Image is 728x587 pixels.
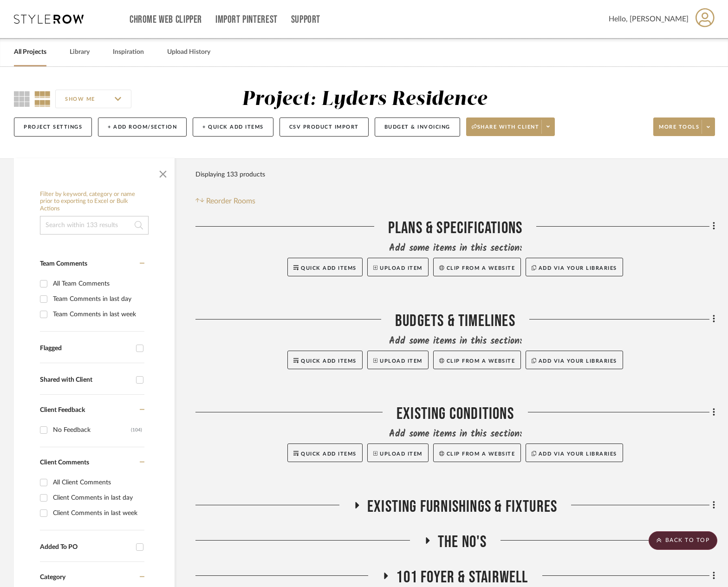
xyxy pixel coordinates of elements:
span: Client Comments [40,459,89,466]
button: Share with client [466,117,555,136]
button: Upload Item [367,351,429,369]
button: Project Settings [14,117,92,137]
button: Clip from a website [433,444,521,462]
span: Reorder Rooms [206,196,255,207]
span: More tools [659,124,699,137]
div: All Client Comments [53,475,142,490]
span: Team Comments [40,261,87,267]
button: Quick Add Items [287,258,363,276]
a: Library [70,46,90,59]
input: Search within 133 results [40,216,149,235]
a: Chrome Web Clipper [130,16,202,24]
scroll-to-top-button: BACK TO TOP [649,531,717,550]
div: Client Comments in last day [53,490,142,505]
div: Displaying 133 products [195,165,265,184]
a: All Projects [14,46,46,59]
div: Team Comments in last day [53,292,142,307]
button: Clip from a website [433,351,521,369]
div: Project: Lyders Residence [242,90,487,109]
button: Close [154,163,172,182]
div: Add some items in this section: [195,335,715,348]
span: Hello, [PERSON_NAME] [609,13,689,25]
div: Client Comments in last week [53,506,142,521]
div: (104) [131,423,142,437]
button: CSV Product Import [279,117,369,137]
span: Quick Add Items [301,359,357,364]
div: Added To PO [40,543,131,551]
button: Add via your libraries [526,351,623,369]
button: Upload Item [367,258,429,276]
button: Add via your libraries [526,444,623,462]
button: + Add Room/Section [98,117,187,137]
button: Upload Item [367,444,429,462]
a: Inspiration [113,46,144,59]
button: + Quick Add Items [193,117,273,137]
span: Quick Add Items [301,266,357,271]
span: Client Feedback [40,407,85,413]
a: Upload History [167,46,210,59]
div: Add some items in this section: [195,242,715,255]
a: Support [291,16,320,24]
div: Add some items in this section: [195,428,715,441]
button: Reorder Rooms [195,196,255,207]
span: Quick Add Items [301,451,357,457]
button: More tools [653,117,715,136]
button: Budget & Invoicing [375,117,460,137]
span: The No's [438,532,487,552]
a: Import Pinterest [215,16,278,24]
button: Quick Add Items [287,444,363,462]
h6: Filter by keyword, category or name prior to exporting to Excel or Bulk Actions [40,191,149,213]
button: Clip from a website [433,258,521,276]
button: Quick Add Items [287,351,363,369]
div: Flagged [40,345,131,352]
span: Category [40,574,65,581]
span: Share with client [472,124,539,137]
button: Add via your libraries [526,258,623,276]
span: Existing Furnishings & Fixtures [367,497,557,517]
div: No Feedback [53,423,131,437]
div: Team Comments in last week [53,307,142,322]
div: All Team Comments [53,276,142,291]
div: Shared with Client [40,376,131,384]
